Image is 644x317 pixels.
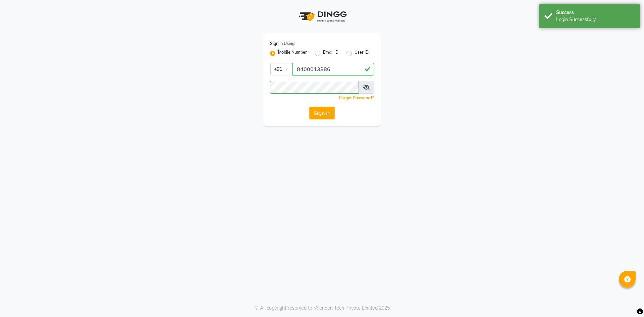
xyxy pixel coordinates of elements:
label: Email ID [323,49,338,57]
label: Sign In Using: [270,41,296,47]
div: Success [556,9,635,16]
input: Username [292,63,374,75]
label: User ID [355,49,369,57]
img: logo1.svg [295,7,349,27]
button: Sign In [309,107,335,119]
label: Mobile Number [278,49,307,57]
input: Username [270,81,359,94]
a: Forgot Password? [339,95,374,100]
iframe: chat widget [616,290,637,310]
div: Login Successfully. [556,16,635,23]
